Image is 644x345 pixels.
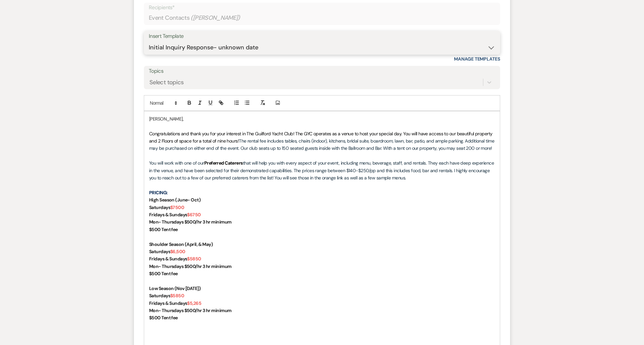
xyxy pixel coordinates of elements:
strong: $500 Tent fee [149,271,178,277]
label: Topics [149,66,495,76]
a: Manage Templates [454,56,500,62]
strong: $6750 [187,212,201,218]
strong: PRICING: [149,190,168,196]
div: Insert Template [149,32,495,41]
p: [PERSON_NAME], [149,115,495,122]
strong: $5850 [170,293,184,299]
strong: Preferred Caterers [204,160,243,166]
span: The rental fee includes tables, chairs (indoor), kitchens, bridal suite, boardroom, lawn, bar, pa... [149,138,495,151]
strong: Saturdays [149,204,170,210]
strong: Mon- Thursdays $500/hr 3 hr minimum [149,307,231,313]
span: ( [PERSON_NAME] ) [191,13,240,22]
strong: $5850 [187,256,201,262]
strong: Shoulder Season (April, & May) [149,241,213,247]
strong: Fridays & Sundays [149,256,187,262]
strong: Mon- Thursdays $500/hr 3 hr minimum [149,263,231,269]
strong: $500 Tent fee [149,226,178,232]
div: Event Contacts [149,12,495,24]
strong: Saturdays [149,249,170,254]
strong: $7500 [170,204,184,210]
p: Recipients* [149,3,495,12]
strong: Fridays & Sundays [149,212,187,218]
span: that will help you with every aspect of your event, including menu, beverage, staff, and rentals.... [149,160,495,181]
strong: $5,265 [187,300,201,306]
div: Select topics [149,78,184,87]
span: Congratulations and thank you for your interest in The Guilford Yacht Club! The GYC operates as a... [149,131,494,144]
strong: Low Season (Nov [DATE]) [149,285,201,291]
strong: Saturdays [149,293,170,299]
span: You will work with one of our [149,160,204,166]
strong: Mon- Thursdays $500/hr 3 hr minimum [149,219,231,225]
strong: Fridays & Sundays [149,300,187,306]
strong: $500 Tent fee [149,315,178,321]
strong: $6,500 [170,249,185,254]
strong: High Season (June- Oct) [149,197,201,203]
